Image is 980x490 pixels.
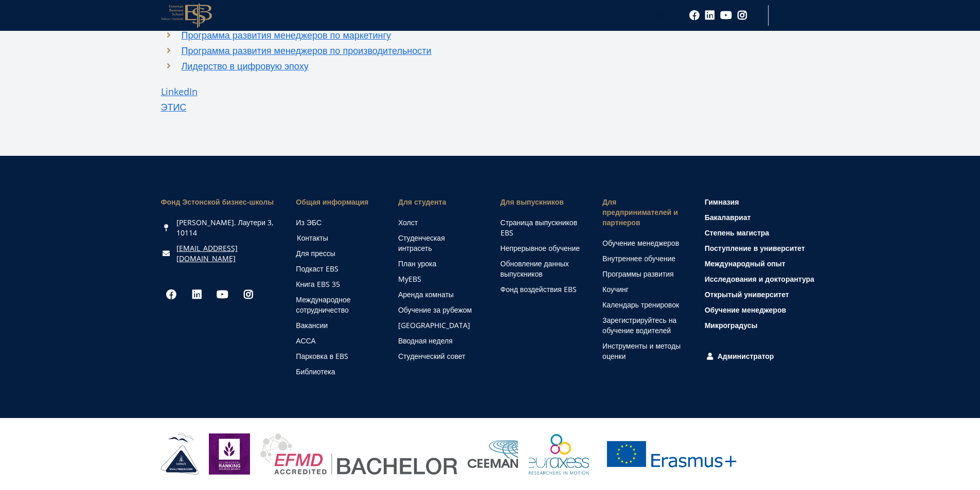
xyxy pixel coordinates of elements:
[296,279,378,289] a: Книга EBS 35
[599,433,743,475] img: Эразмус+
[705,274,819,284] a: Исследования и докторантура
[705,305,786,315] font: Обучение менеджеров
[260,433,457,475] img: ЕФМД
[176,243,276,264] a: [EMAIL_ADDRESS][DOMAIN_NAME]
[297,233,379,243] a: Контакты
[182,44,432,57] font: Программа развития менеджеров по производительности
[468,440,519,468] img: Сееман
[602,315,676,335] font: Зарегистрируйтесь на обучение водителей
[398,274,480,284] a: MyEBS
[398,289,454,299] font: Аренда комнаты
[501,197,564,207] font: Для выпускников
[398,217,418,227] font: Холст
[398,274,421,284] font: MyEBS
[501,259,569,279] font: Обновление данных выпускников
[602,341,681,361] font: Инструменты и методы оценки
[501,217,582,238] a: Страница выпускников EBS
[602,300,679,310] font: Календарь тренировок
[398,320,480,331] a: [GEOGRAPHIC_DATA]
[398,305,472,315] font: Обучение за рубежом
[296,367,335,376] font: Библиотека
[297,233,328,243] font: Контакты
[705,289,789,299] font: Открытый университет
[296,264,378,274] a: Подкаст EBS
[161,433,199,475] img: ХАКА
[182,60,309,72] font: Лидерство в цифровую эпоху
[296,217,322,227] font: Из ЭБС
[602,341,684,361] a: Инструменты и методы оценки
[296,217,378,228] a: Из ЭБС
[501,284,582,295] a: Фонд воздействия EBS
[602,284,684,295] a: Коучинг
[209,433,250,475] img: Эдюниверсал
[182,43,432,58] a: Программа развития менеджеров по производительности
[705,259,819,269] a: Международный опыт
[296,320,378,331] a: Вакансии
[501,243,582,253] a: Непрерывное обучение
[705,351,819,361] a: Администратор
[602,253,675,263] font: Внутреннее обучение
[296,367,378,377] a: Библиотека
[296,279,340,289] font: Книга EBS 35
[398,289,480,300] a: Аренда комнаты
[398,233,445,253] font: Студенческая интрасеть
[398,336,453,346] font: Вводная неделя
[176,243,238,263] font: [EMAIL_ADDRESS][DOMAIN_NAME]
[705,228,819,238] a: Степень магистра
[501,259,582,279] a: Обновление данных выпускников
[705,274,814,284] font: Исследования и докторантура
[602,300,684,310] a: Календарь тренировок
[182,58,309,74] a: Лидерство в цифровую эпоху
[602,238,679,248] font: Обучение менеджеров
[296,336,378,346] a: АССА
[296,248,378,259] a: Для прессы
[398,197,446,207] font: Для студента
[705,243,805,253] font: Поступление в университет
[602,197,678,227] font: Для предпринимателей и партнеров
[398,351,466,361] font: Студенческий совет
[602,238,684,248] a: Обучение менеджеров
[705,197,819,207] a: Гимназия
[182,29,391,41] font: Программа развития менеджеров по маркетингу
[602,269,684,279] a: Программы развития
[296,320,328,330] font: Вакансии
[296,248,335,258] font: Для прессы
[296,295,378,315] a: Международное сотрудничество
[398,259,480,269] a: План урока
[501,217,578,238] font: Страница выпускников EBS
[705,243,819,253] a: Поступление в университет
[705,305,819,315] a: Обучение менеджеров
[161,101,187,113] font: ЭТИС
[398,351,480,361] a: Студенческий совет
[398,233,480,253] a: Студенческая интрасеть
[398,197,480,207] a: Для студента
[398,336,480,346] a: Вводная неделя
[398,320,470,330] font: [GEOGRAPHIC_DATA]
[398,217,480,228] a: Холст
[705,197,739,207] font: Гимназия
[602,253,684,264] a: Внутреннее обучение
[602,284,629,294] font: Коучинг
[398,305,480,315] a: Обучение за рубежом
[161,84,198,99] a: LinkedIn
[296,351,348,361] font: Парковка в EBS
[161,85,198,98] font: LinkedIn
[705,212,751,222] font: Бакалавриат
[296,336,315,346] font: АССА
[296,295,350,315] font: Международное сотрудничество
[296,197,368,207] font: Общая информация
[705,289,819,300] a: Открытый университет
[705,259,786,268] font: Международный опыт
[176,217,274,238] font: [PERSON_NAME]. Лаутери 3, 10114
[705,320,819,331] a: Микроградусы
[529,433,590,475] img: ЕВРАКСЕС
[296,264,338,274] font: Подкаст EBS
[602,269,674,279] font: Программы развития
[705,320,758,330] font: Микроградусы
